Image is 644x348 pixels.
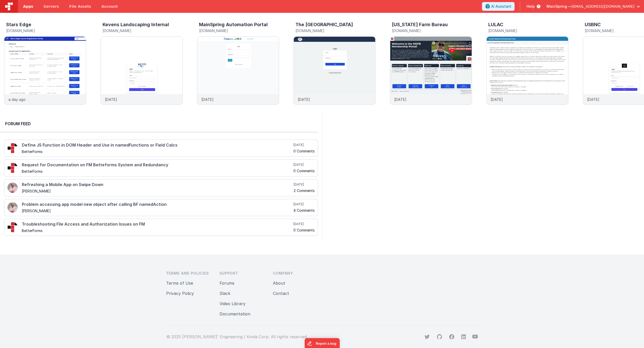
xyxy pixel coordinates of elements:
h5: 0 Comments [293,228,315,232]
h5: [DATE] [294,182,315,187]
h5: 2 Comments [294,189,315,192]
a: Problem accessing app model new object after calling BF namedAction [PERSON_NAME] [DATE] 4 Comments [4,199,318,216]
a: Slack [220,291,230,296]
h5: [PERSON_NAME] [22,189,293,193]
span: [EMAIL_ADDRESS][DOMAIN_NAME] [571,4,634,9]
h5: BetterForms [22,169,292,173]
a: Request for Documentation on FM Betteforms System and Redundancy BetterForms [DATE] 0 Comments [4,159,318,177]
img: 295_2.png [7,143,18,153]
h5: [DOMAIN_NAME] [6,29,86,33]
p: [DATE] [105,97,117,102]
h5: 4 Comments [293,208,315,212]
h3: MainSpring Automation Portal [199,22,268,27]
h5: [DATE] [293,222,315,226]
h4: Troubleshooting File Access and Authorization Issues on FM [22,222,292,227]
h5: [DATE] [293,202,315,206]
a: Define JS Function in DOM Header and Use in namedFunctions or Field Calcs BetterForms [DATE] 0 Co... [4,140,318,157]
h5: [DATE] [293,163,315,167]
span: File Assets [69,4,91,9]
h5: [DATE] [293,143,315,147]
span: MainSpring — [546,4,571,9]
p: © 2025 [PERSON_NAME]' Engineering / Kinda Corp. All rights reserved. [166,334,308,340]
h3: [US_STATE] Farm Bureau [392,22,448,27]
h5: BetterForms [22,229,292,233]
button: MainSpring — [EMAIL_ADDRESS][DOMAIN_NAME] [546,4,640,9]
h5: [DOMAIN_NAME] [103,29,183,33]
h3: Terms and Policies [166,271,211,276]
h2: Forum Feed [5,121,313,127]
h5: [DOMAIN_NAME] [488,29,568,33]
img: 411_2.png [7,182,18,193]
h3: Kevens Landscaping Internal [103,22,169,27]
span: AI Assistant [491,4,511,9]
button: Documentation [220,311,250,317]
h3: Company [273,271,318,276]
h4: Refreshing a Mobile App on Swipe Down [22,182,293,187]
button: Video Library [220,301,245,307]
p: [DATE] [587,97,599,102]
h5: BetterForms [22,150,292,153]
h3: LULAC [488,22,503,27]
h5: 0 Comments [293,149,315,153]
span: Help [526,4,534,9]
h4: Define JS Function in DOM Header and Use in namedFunctions or Field Calcs [22,143,292,148]
img: 295_2.png [7,222,18,232]
h4: Problem accessing app model new object after calling BF namedAction [22,202,292,207]
span: Servers [43,4,59,9]
button: Forums [220,280,234,286]
h5: [DOMAIN_NAME] [392,29,472,33]
img: 295_2.png [7,163,18,173]
svg: viewBox="0 0 24 24" aria-hidden="true"> [461,334,466,339]
a: Privacy Policy [166,291,194,296]
a: Troubleshooting File Access and Authorization Issues on FM BetterForms [DATE] 0 Comments [4,219,318,236]
h5: [DOMAIN_NAME] [295,29,375,33]
h5: 0 Comments [293,169,315,173]
button: About [273,280,285,286]
a: Refreshing a Mobile App on Swipe Down [PERSON_NAME] [DATE] 2 Comments [4,179,318,196]
h5: [DOMAIN_NAME] [199,29,279,33]
h3: USBNC [585,22,601,27]
a: Terms of Use [166,281,193,286]
p: [DATE] [298,97,310,102]
p: [DATE] [394,97,407,102]
p: [DATE] [201,97,214,102]
h5: [PERSON_NAME] [22,209,292,213]
button: Slack [220,290,230,296]
span: Apps [23,4,33,9]
button: AI Assistant [482,2,514,11]
p: [DATE] [491,97,503,102]
h3: Stars Edge [6,22,31,27]
button: Contact [273,290,289,296]
h3: Support [220,271,265,276]
h4: Request for Documentation on FM Betteforms System and Redundancy [22,163,292,167]
a: About [273,281,285,286]
h3: The [GEOGRAPHIC_DATA] [295,22,353,27]
img: 411_2.png [7,202,18,212]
